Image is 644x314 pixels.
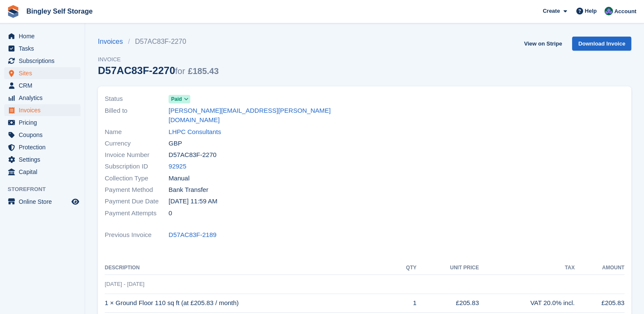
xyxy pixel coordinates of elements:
span: £185.43 [188,66,218,76]
span: Subscriptions [19,55,70,67]
a: menu [4,129,80,141]
span: Collection Type [105,174,169,183]
th: Unit Price [416,261,479,275]
div: D57AC83F-2270 [98,65,219,76]
a: Bingley Self Storage [23,4,96,18]
span: D57AC83F-2270 [169,150,217,160]
span: Analytics [19,92,70,104]
th: QTY [394,261,416,275]
span: Protection [19,141,70,153]
a: menu [4,55,80,67]
img: stora-icon-8386f47178a22dfd0bd8f6a31ec36ba5ce8667c1dd55bd0f319d3a0aa187defe.svg [7,5,20,18]
span: Payment Attempts [105,208,169,218]
div: VAT 20.0% incl. [479,298,575,308]
a: menu [4,30,80,42]
span: Name [105,127,169,137]
span: Home [19,30,70,42]
span: CRM [19,80,70,91]
span: Account [614,7,636,16]
a: menu [4,104,80,116]
time: 2025-09-28 10:59:11 UTC [169,197,218,206]
th: Tax [479,261,575,275]
a: LHPC Consultants [169,127,221,137]
a: 92925 [169,162,186,171]
span: Online Store [19,196,70,208]
a: menu [4,43,80,54]
span: Settings [19,154,70,166]
span: Pricing [19,117,70,128]
a: D57AC83F-2189 [169,230,217,240]
span: Invoice Number [105,150,169,160]
span: Tasks [19,43,70,54]
span: [DATE] - [DATE] [105,281,144,287]
a: menu [4,166,80,178]
span: Manual [169,174,189,183]
span: Payment Due Date [105,197,169,206]
nav: breadcrumbs [98,37,219,47]
th: Amount [575,261,624,275]
span: GBP [169,139,182,148]
span: Subscription ID [105,162,169,171]
span: Payment Method [105,185,169,195]
a: menu [4,141,80,153]
a: menu [4,196,80,208]
span: Currency [105,139,169,148]
td: 1 [394,294,416,313]
a: Preview store [70,197,80,207]
span: for [175,66,185,76]
span: Create [543,7,560,15]
span: Paid [171,95,182,103]
a: menu [4,92,80,104]
span: Status [105,94,169,104]
img: Andy Sowerby [604,7,613,15]
a: menu [4,67,80,79]
td: 1 × Ground Floor 110 sq ft (at £205.83 / month) [105,294,394,313]
a: View on Stripe [521,37,565,51]
th: Description [105,261,394,275]
td: £205.83 [575,294,624,313]
a: [PERSON_NAME][EMAIL_ADDRESS][PERSON_NAME][DOMAIN_NAME] [169,106,360,125]
a: Download Invoice [572,37,631,51]
span: Coupons [19,129,70,141]
span: Billed to [105,106,169,125]
span: Help [585,7,597,15]
a: Paid [169,94,190,104]
a: menu [4,117,80,128]
span: Invoices [19,104,70,116]
a: menu [4,80,80,91]
a: menu [4,154,80,166]
span: Bank Transfer [169,185,208,195]
span: Capital [19,166,70,178]
span: Sites [19,67,70,79]
td: £205.83 [416,294,479,313]
a: Invoices [98,37,128,47]
span: Storefront [8,185,85,194]
span: 0 [169,208,172,218]
span: Previous Invoice [105,230,169,240]
span: Invoice [98,55,219,64]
